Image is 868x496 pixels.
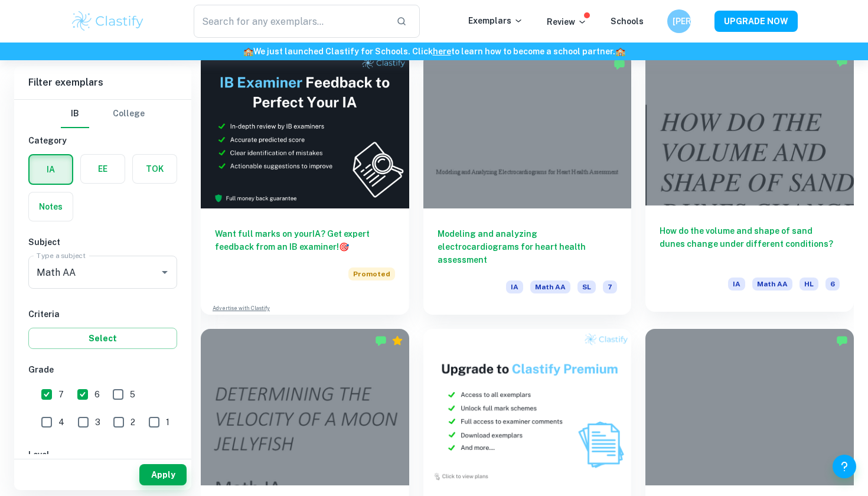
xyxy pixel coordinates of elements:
span: 🎯 [339,242,349,252]
h6: Want full marks on your IA ? Get expert feedback from an IB examiner! [215,227,395,253]
span: 6 [825,278,840,291]
span: Promoted [348,267,395,280]
span: 7 [603,280,617,293]
img: Marked [836,335,848,347]
a: Want full marks on yourIA? Get expert feedback from an IB examiner!PromotedAdvertise with Clastify [201,53,409,315]
button: TOK [133,155,177,183]
button: UPGRADE NOW [714,11,798,32]
button: IB [61,100,89,128]
span: Math AA [530,280,570,293]
h6: Filter exemplars [14,66,191,99]
h6: Category [28,134,177,147]
span: 1 [166,416,169,429]
a: Schools [611,17,644,26]
span: 2 [130,416,135,429]
a: here [433,47,451,56]
button: Apply [139,464,187,485]
img: Marked [614,58,625,70]
span: HL [800,278,818,291]
h6: Level [28,448,177,461]
a: How do the volume and shape of sand dunes change under different conditions?IAMath AAHL6 [645,53,854,315]
span: Math AA [752,278,792,291]
h6: Modeling and analyzing electrocardiograms for heart health assessment [438,227,618,266]
span: 🏫 [615,47,625,56]
h6: Criteria [28,308,177,321]
div: Premium [391,335,403,347]
h6: Subject [28,236,177,249]
div: Filter type choice [61,100,145,128]
label: Type a subject [37,250,86,260]
p: Review [547,15,587,28]
h6: We just launched Clastify for Schools. Click to learn how to become a school partner. [2,45,866,58]
a: Advertise with Clastify [213,304,270,312]
span: SL [577,280,596,293]
span: 4 [58,416,64,429]
button: [PERSON_NAME] [667,9,691,33]
span: IA [728,278,745,291]
button: Select [28,328,177,349]
button: Help and Feedback [833,455,856,478]
button: Open [156,264,173,280]
span: 5 [130,388,135,401]
button: Notes [29,192,73,221]
span: 3 [95,416,100,429]
img: Clastify logo [70,9,145,33]
span: 🏫 [243,47,253,56]
h6: Grade [28,363,177,376]
input: Search for any exemplars... [194,5,387,38]
a: Modeling and analyzing electrocardiograms for heart health assessmentIAMath AASL7 [423,53,632,315]
h6: How do the volume and shape of sand dunes change under different conditions? [660,224,840,263]
img: Marked [375,335,387,347]
h6: [PERSON_NAME] [673,15,686,28]
img: Thumbnail [423,329,632,485]
span: 7 [58,388,64,401]
button: IA [30,155,72,184]
span: 6 [94,388,100,401]
img: Marked [836,56,848,67]
button: EE [81,155,125,183]
button: College [113,100,145,128]
span: IA [506,280,523,293]
img: Thumbnail [201,53,409,208]
p: Exemplars [468,14,523,27]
